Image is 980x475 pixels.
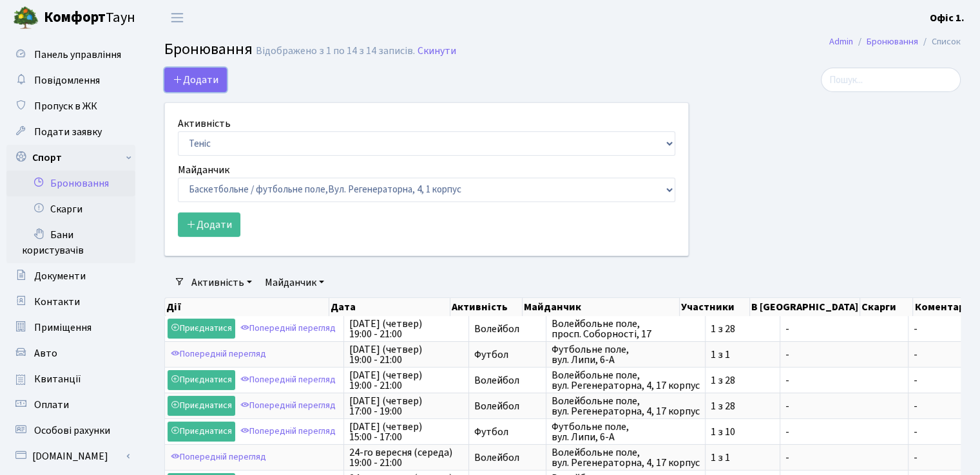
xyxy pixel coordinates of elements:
[785,324,903,334] span: -
[711,375,774,386] span: 1 з 28
[237,422,339,442] a: Попередній перегляд
[914,427,959,437] span: -
[6,392,135,418] a: Оплати
[44,7,135,29] span: Таун
[186,272,257,293] a: Активність
[711,401,774,411] span: 1 з 28
[914,324,959,334] span: -
[34,48,121,62] span: Панель управління
[711,349,774,360] span: 1 з 1
[6,196,135,222] a: Скарги
[34,321,91,335] span: Приміщення
[829,35,853,48] a: Admin
[711,324,774,334] span: 1 з 28
[168,422,235,442] a: Приєднатися
[785,427,903,437] span: -
[680,298,750,316] th: Участники
[44,7,106,28] b: Комфорт
[474,427,541,437] span: Футбол
[349,344,463,365] span: [DATE] (четвер) 19:00 - 21:00
[918,35,961,49] li: Список
[237,396,339,416] a: Попередній перегляд
[34,398,69,412] span: Оплати
[523,298,680,316] th: Майданчик
[161,7,193,28] button: Переключити навігацію
[34,125,102,139] span: Подати заявку
[6,145,135,171] a: Спорт
[34,424,110,438] span: Особові рахунки
[6,315,135,340] a: Приміщення
[474,324,541,334] span: Волейбол
[821,68,961,92] input: Пошук...
[13,5,39,31] img: logo.png
[168,344,269,364] a: Попередній перегляд
[914,452,959,463] span: -
[867,35,918,48] a: Бронювання
[349,319,463,339] span: [DATE] (четвер) 19:00 - 21:00
[474,452,541,463] span: Волейбол
[552,422,700,442] span: Футбольне поле, вул. Липи, 6-А
[552,396,700,416] span: Волейбольне поле, вул. Регенераторна, 4, 17 корпус
[474,375,541,386] span: Волейбол
[914,401,959,411] span: -
[164,68,227,92] button: Додати
[34,269,86,283] span: Документи
[6,68,135,93] a: Повідомлення
[349,422,463,442] span: [DATE] (четвер) 15:00 - 17:00
[349,447,463,468] span: 24-го вересня (середа) 19:00 - 21:00
[930,10,965,26] a: Офіс 1.
[6,340,135,366] a: Авто
[6,263,135,289] a: Документи
[168,370,235,390] a: Приєднатися
[349,396,463,416] span: [DATE] (четвер) 17:00 - 19:00
[256,45,415,57] div: Відображено з 1 по 14 з 14 записів.
[165,298,329,316] th: Дії
[237,319,339,339] a: Попередній перегляд
[810,28,980,55] nav: breadcrumb
[34,99,97,113] span: Пропуск в ЖК
[860,298,913,316] th: Скарги
[178,116,231,131] label: Активність
[164,38,253,61] span: Бронювання
[260,272,329,293] a: Майданчик
[930,11,965,25] b: Офіс 1.
[750,298,860,316] th: В [GEOGRAPHIC_DATA]
[6,418,135,443] a: Особові рахунки
[418,45,456,57] a: Скинути
[349,370,463,391] span: [DATE] (четвер) 19:00 - 21:00
[785,375,903,386] span: -
[6,443,135,469] a: [DOMAIN_NAME]
[237,370,339,390] a: Попередній перегляд
[785,349,903,360] span: -
[6,119,135,145] a: Подати заявку
[178,212,240,237] button: Додати
[329,298,450,316] th: Дата
[34,295,80,309] span: Контакти
[474,349,541,360] span: Футбол
[6,93,135,119] a: Пропуск в ЖК
[914,349,959,360] span: -
[474,401,541,411] span: Волейбол
[178,162,229,178] label: Майданчик
[6,289,135,315] a: Контакти
[6,42,135,68] a: Панель управління
[168,396,235,416] a: Приєднатися
[914,375,959,386] span: -
[6,171,135,196] a: Бронювання
[552,370,700,391] span: Волейбольне поле, вул. Регенераторна, 4, 17 корпус
[168,447,269,467] a: Попередній перегляд
[785,401,903,411] span: -
[6,222,135,263] a: Бани користувачів
[168,319,235,339] a: Приєднатися
[711,452,774,463] span: 1 з 1
[34,73,100,88] span: Повідомлення
[450,298,523,316] th: Активність
[785,452,903,463] span: -
[6,366,135,392] a: Квитанції
[552,447,700,468] span: Волейбольне поле, вул. Регенераторна, 4, 17 корпус
[34,346,57,360] span: Авто
[552,344,700,365] span: Футбольне поле, вул. Липи, 6-А
[34,372,81,386] span: Квитанції
[552,319,700,339] span: Волейбольне поле, просп. Соборності, 17
[711,427,774,437] span: 1 з 10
